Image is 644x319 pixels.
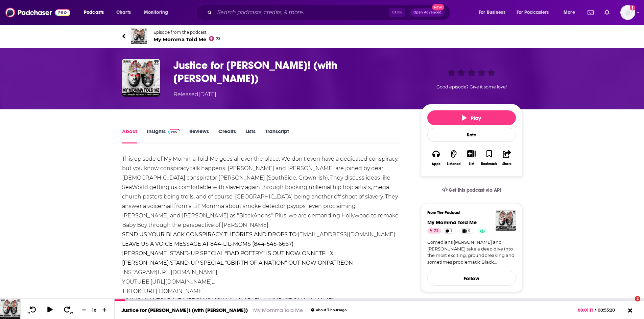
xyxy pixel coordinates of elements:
[122,59,160,97] img: Justice for Melvin! (with Will Miles)
[427,228,441,234] a: 72
[70,312,73,314] span: 30
[142,288,204,294] a: [URL][DOMAIN_NAME]
[469,162,474,166] div: List
[481,162,497,166] div: Bookmark
[122,231,297,238] strong: SEND US YOUR BLACK CONSPIRACY THEORIES AND DROPS TO:
[410,8,445,17] button: Open AdvancedNew
[311,308,347,312] div: about 7 hours ago
[327,260,353,266] a: PATREON
[427,210,510,215] h3: From The Podcast
[139,7,177,18] button: open menu
[189,128,209,143] a: Reviews
[496,210,516,231] img: My Momma Told Me
[122,260,353,266] strong: [PERSON_NAME] STAND-UP SPECIAL "GBIRTH OF A NATION" OUT NOW ON
[620,5,635,20] span: Logged in as WesBurdett
[427,271,516,286] button: Follow
[459,228,473,234] a: 5
[144,8,168,17] span: Monitoring
[630,5,635,10] svg: Add a profile image
[253,307,303,313] a: My Momma Told Me
[112,7,135,18] a: Charts
[202,5,457,20] div: Search podcasts, credits, & more...
[451,228,452,235] span: 1
[502,162,511,166] div: Share
[436,182,507,198] a: Get this podcast via API
[462,145,480,170] div: Show More ButtonList
[596,308,622,313] span: 00:55:20
[216,37,220,41] span: 72
[122,128,137,143] a: About
[265,128,289,143] a: Transcript
[122,28,322,44] a: My Momma Told MeEpisode from the podcastMy Momma Told Me72
[89,307,100,313] div: 1 x
[517,8,549,17] span: For Podcasters
[116,8,131,17] span: Charts
[436,84,507,89] span: Good episode? Give it some love!
[26,306,39,314] button: 10
[620,5,635,20] img: User Profile
[462,115,481,121] span: Play
[447,162,461,166] div: Listened
[578,308,595,313] span: 00:01:11
[245,128,256,143] a: Lists
[153,36,221,43] span: My Momma Told Me
[147,128,180,143] a: InsightsPodchaser Pro
[122,297,334,304] strong: MY MOMMA TOLD ME MERCH IS NOW AVAILABLE! Visit
[432,162,440,166] div: Apps
[413,11,442,14] span: Open Advanced
[432,4,444,10] span: New
[595,308,596,313] span: /
[272,297,334,304] a: [URL][DOMAIN_NAME]
[427,219,477,225] a: My Momma Told Me
[479,8,505,17] span: For Business
[445,145,462,170] button: Listened
[168,129,180,134] img: Podchaser Pro
[512,7,559,18] button: open menu
[480,145,498,170] button: Bookmark
[156,269,217,275] a: [URL][DOMAIN_NAME]
[468,228,470,235] span: 5
[635,296,640,301] span: 2
[434,228,438,235] span: 72
[427,110,516,125] button: Play
[122,250,334,257] strong: [PERSON_NAME] STAND-UP SPECIAL "BAD POETRY" IS OUT NOW ON
[153,30,221,35] span: Episode from the podcast
[564,8,575,17] span: More
[464,150,478,157] button: Show More Button
[311,250,334,257] a: NETFLIX
[389,8,405,17] span: Ctrl K
[84,8,104,17] span: Podcasts
[173,59,410,85] h1: Justice for Melvin! (with Will Miles)
[79,7,113,18] button: open menu
[559,7,583,18] button: open menu
[61,306,74,314] button: 30
[27,312,30,314] span: 10
[427,145,445,170] button: Apps
[620,5,635,20] button: Show profile menu
[585,7,596,18] a: Show notifications dropdown
[215,7,389,18] input: Search podcasts, credits, & more...
[218,128,236,143] a: Credits
[621,296,637,312] iframe: Intercom live chat
[5,6,70,19] img: Podchaser - Follow, Share and Rate Podcasts
[122,241,293,247] strong: LEAVE US A VOICE MESSAGE AT 844-LIL-MOMS (844-545-6667)
[427,128,516,142] div: Rate
[173,90,216,99] div: Released [DATE]
[427,239,516,265] a: Comedians [PERSON_NAME] and [PERSON_NAME] take a deep dive into the most exciting, groundbreaking...
[449,187,501,193] span: Get this podcast via API
[474,7,514,18] button: open menu
[131,28,147,44] img: My Momma Told Me
[443,228,455,234] a: 1
[498,145,516,170] button: Share
[150,278,215,285] a: [URL][DOMAIN_NAME]…
[121,307,248,313] a: Justice for [PERSON_NAME]! (with [PERSON_NAME])
[602,7,612,18] a: Show notifications dropdown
